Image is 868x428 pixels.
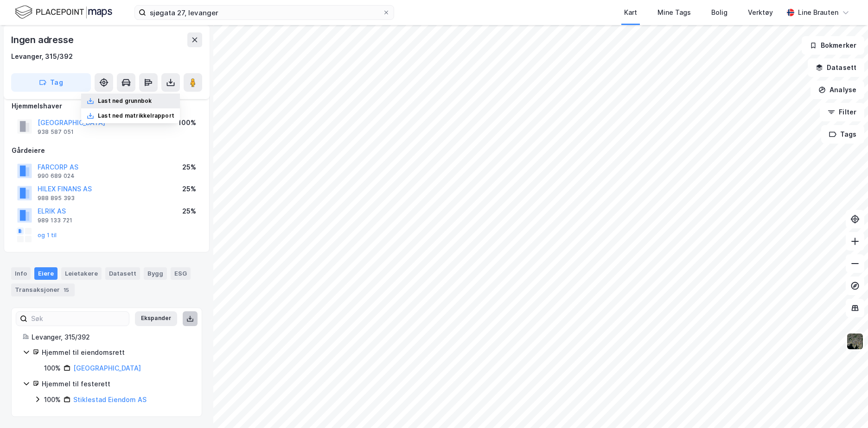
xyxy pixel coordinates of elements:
a: [GEOGRAPHIC_DATA] [73,364,141,372]
div: Kart [624,7,637,18]
div: 15 [62,285,71,295]
div: Mine Tags [657,7,691,18]
div: ESG [171,267,191,279]
button: Bokmerker [802,36,864,55]
div: Leietakere [61,267,102,279]
div: Line Brauten [798,7,838,18]
input: Søk på adresse, matrikkel, gårdeiere, leietakere eller personer [146,6,383,19]
div: 25% [182,162,196,173]
div: Bolig [711,7,728,18]
div: Transaksjoner [11,283,75,296]
div: 988 895 393 [38,195,75,202]
a: Stiklestad Eiendom AS [73,396,147,403]
input: Søk [27,312,129,326]
img: 9k= [846,333,864,350]
div: Levanger, 315/392 [32,332,191,343]
button: Tag [11,73,91,92]
div: Datasett [105,267,140,279]
div: 100% [44,363,61,374]
div: Verktøy [748,7,773,18]
div: Kontrollprogram for chat [822,384,868,428]
div: Hjemmelshaver [12,101,202,112]
button: Analyse [811,81,864,99]
button: Datasett [808,58,864,77]
div: Bygg [144,267,167,279]
button: Ekspander [135,311,177,326]
div: 25% [182,206,196,217]
div: Last ned grunnbok [98,97,152,105]
iframe: Chat Widget [822,384,868,428]
div: 25% [182,183,196,195]
div: Ingen adresse [11,32,75,47]
div: Last ned matrikkelrapport [98,112,174,120]
button: Tags [821,125,864,144]
button: Filter [820,103,864,121]
div: Info [11,267,31,279]
div: Gårdeiere [12,145,202,156]
div: 938 587 051 [38,128,74,136]
div: 100% [178,117,196,128]
div: 100% [44,394,61,405]
div: 989 133 721 [38,217,72,224]
img: logo.f888ab2527a4732fd821a326f86c7f29.svg [15,4,112,20]
div: Eiere [34,267,57,279]
div: Hjemmel til festerett [42,378,191,390]
div: Hjemmel til eiendomsrett [42,347,191,358]
div: 990 689 024 [38,172,75,180]
div: Levanger, 315/392 [11,51,73,62]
